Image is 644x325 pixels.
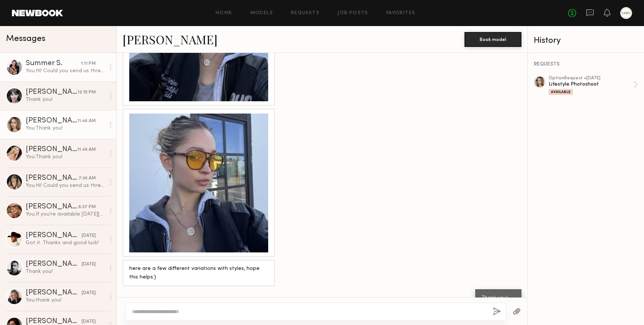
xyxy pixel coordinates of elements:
a: Book model [464,36,521,42]
a: Requests [291,11,320,16]
div: You: Hi! Could you send us three raw unedited selfies of you wearing sunglasses? Front facing, 3/... [26,67,105,74]
div: [PERSON_NAME] [26,232,82,239]
div: Summer S. [26,60,81,67]
div: Available [549,89,573,95]
div: Thank you! [26,268,105,275]
div: 1:11 PM [81,60,96,67]
div: You: Thank you! [26,153,105,160]
div: You: If you're available [DATE][DATE] from 3:30-5:30 please send us three raw unedited selfies of... [26,211,105,218]
div: [PERSON_NAME] [26,289,82,297]
div: Got it. Thanks and good luck! [26,239,105,246]
div: You: thank you! [26,297,105,304]
a: [PERSON_NAME] [123,31,218,47]
div: [PERSON_NAME] [26,203,78,211]
div: REQUESTS [534,62,638,67]
a: Favorites [386,11,416,16]
a: Models [250,11,273,16]
a: Home [216,11,232,16]
div: 8:37 PM [78,204,96,211]
div: [DATE] [82,290,96,297]
div: 7:36 AM [79,175,96,182]
div: [PERSON_NAME] [26,261,82,268]
div: Thank you! [26,96,105,103]
a: optionRequest •[DATE]Lifestyle PhotoshootAvailable [549,76,638,95]
button: Book model [464,32,521,47]
div: [DATE] [82,232,96,239]
div: [DATE] [82,261,96,268]
div: option Request • [DATE] [549,76,634,81]
div: 11:46 AM [77,146,96,153]
div: Lifestyle Photoshoot [549,81,634,88]
div: You: Hi! Could you send us three raw unedited selfies of you wearing sunglasses? Front facing, 3/... [26,182,105,189]
div: History [534,36,638,45]
div: 12:15 PM [77,89,96,96]
div: [PERSON_NAME] [26,146,77,153]
div: You: Thank you! [26,125,105,132]
div: [PERSON_NAME] [26,175,79,182]
a: Job Posts [337,11,368,16]
div: [PERSON_NAME] [26,117,77,125]
div: 11:46 AM [77,118,96,125]
div: [PERSON_NAME] [26,89,77,96]
div: here are a few different variations with styles, hope this helps:) [129,265,268,282]
div: Thank you! [482,294,515,303]
span: Messages [6,35,45,43]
